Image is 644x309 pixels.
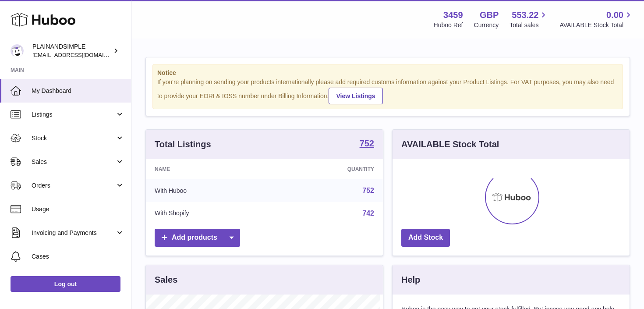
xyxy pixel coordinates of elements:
span: Listings [32,110,115,119]
strong: 752 [360,139,374,148]
h3: Sales [155,274,177,286]
strong: 3459 [443,9,463,21]
h3: Help [401,274,420,286]
div: Huboo Ref [434,21,463,29]
a: 752 [362,187,374,194]
img: duco@plainandsimple.com [11,44,24,57]
th: Quantity [274,159,383,179]
a: View Listings [329,88,382,104]
a: 553.22 Total sales [510,9,548,29]
span: Invoicing and Payments [32,229,115,237]
div: PLAINANDSIMPLE [32,43,111,59]
a: 742 [362,210,374,217]
span: Total sales [510,21,548,29]
span: Cases [32,252,124,261]
span: Usage [32,205,124,213]
div: Currency [474,21,499,29]
span: [EMAIL_ADDRESS][DOMAIN_NAME] [32,51,129,58]
span: 553.22 [512,9,538,21]
td: With Huboo [146,179,274,202]
span: Sales [32,158,115,166]
a: Log out [11,276,120,292]
span: Stock [32,134,115,142]
strong: GBP [480,9,499,21]
a: 0.00 AVAILABLE Stock Total [559,9,633,29]
span: Orders [32,181,115,190]
th: Name [146,159,274,179]
span: 0.00 [606,9,623,21]
h3: AVAILABLE Stock Total [401,139,499,150]
strong: Notice [157,69,618,77]
a: 752 [360,139,374,149]
div: If you're planning on sending your products internationally please add required customs informati... [157,78,618,104]
a: Add products [155,229,240,247]
a: Add Stock [401,229,450,247]
td: With Shopify [146,202,274,225]
span: My Dashboard [32,87,124,95]
h3: Total Listings [155,139,211,150]
span: AVAILABLE Stock Total [559,21,633,29]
